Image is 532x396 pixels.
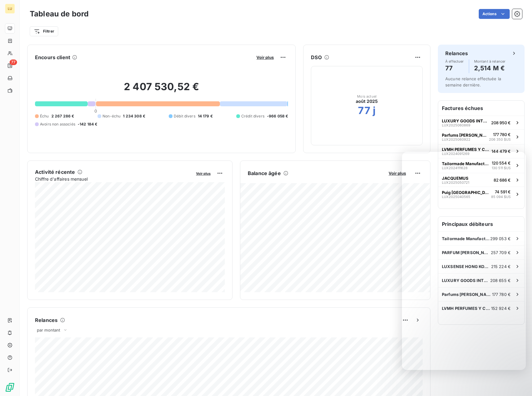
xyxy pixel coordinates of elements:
span: Montant à relancer [474,59,506,63]
h6: Activité récente [35,168,75,176]
span: Échu [40,113,49,119]
span: 77 [10,59,17,65]
button: LUXURY GOODS INTERNATIONAL SALUX2025060869208 950 € [438,116,524,129]
span: par montant [37,328,60,332]
h4: 77 [445,63,464,73]
h2: 2 407 530,52 € [35,81,288,99]
span: LUX2025060922 [442,138,470,141]
h2: 77 [358,104,370,117]
img: Logo LeanPay [5,382,15,392]
h6: Relances [35,316,58,324]
button: Parfums [PERSON_NAME] LLCLUX2025060922177 780 €206 350 $US [438,129,524,144]
h6: Relances [445,50,468,57]
span: Parfums [PERSON_NAME] LLC [442,133,486,138]
div: LU [5,4,15,14]
span: 2 267 286 € [51,113,74,119]
h3: Tableau de bord [30,8,89,20]
span: 0 [94,108,97,113]
button: Voir plus [255,55,276,60]
button: Voir plus [387,170,408,176]
a: 77 [5,61,15,71]
span: Mois actuel [357,95,377,98]
span: À effectuer [445,59,464,63]
span: Voir plus [256,55,274,60]
h4: 2,514 M € [474,63,506,73]
span: LVMH PERFUMES Y COSMETICOS DE [GEOGRAPHIC_DATA] SA DE CV [442,147,489,152]
span: Crédit divers [241,113,264,119]
span: Non-échu [102,113,120,119]
span: -142 184 € [78,121,98,127]
span: août 2025 [356,98,378,104]
h6: DSO [311,54,321,61]
h6: Encours client [35,54,70,61]
span: Voir plus [389,171,406,176]
span: 144 479 € [491,149,511,154]
h6: Balance âgée [248,169,281,177]
button: LVMH PERFUMES Y COSMETICOS DE [GEOGRAPHIC_DATA] SA DE CVLUX2024091269144 479 € [438,144,524,158]
span: Avoirs non associés [40,121,75,127]
span: Aucune relance effectuée la semaine dernière. [445,76,501,87]
span: 1 234 308 € [123,113,145,119]
span: -966 058 € [267,113,288,119]
iframe: Intercom live chat [511,375,526,390]
span: LUXURY GOODS INTERNATIONAL SA [442,118,489,123]
span: 177 780 € [493,132,511,137]
iframe: Intercom live chat [402,152,526,370]
span: 208 950 € [491,120,511,125]
span: Débit divers [174,113,195,119]
span: 206 350 $US [489,137,511,142]
span: LUX2025060869 [442,123,470,127]
span: 14 179 € [198,113,213,119]
button: Voir plus [194,170,212,176]
button: Actions [479,9,510,19]
span: Voir plus [196,171,211,176]
button: Filtrer [30,26,58,36]
span: Chiffre d'affaires mensuel [35,176,192,182]
h2: j [373,104,376,117]
h6: Factures échues [438,101,524,116]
